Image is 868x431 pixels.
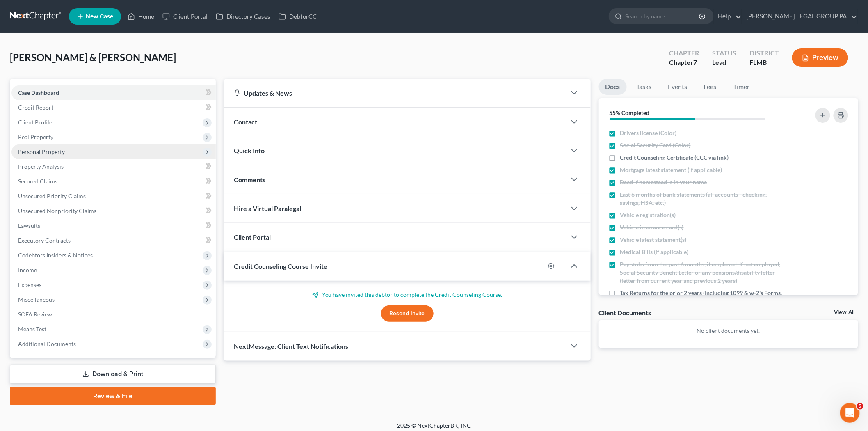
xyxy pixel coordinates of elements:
a: Events [662,79,694,95]
span: Real Property [18,133,53,140]
a: DebtorCC [274,9,321,24]
div: Client Documents [599,308,651,317]
span: Mortgage latest statement (if applicable) [620,166,722,174]
span: NextMessage: Client Text Notifications [234,342,348,350]
a: Secured Claims [11,174,216,189]
button: Resend Invite [381,305,434,322]
a: Download & Print [10,365,216,384]
span: Credit Counseling Certificate (CCC via link) [620,154,729,162]
span: 5 [857,403,863,410]
span: Unsecured Priority Claims [18,193,86,199]
span: Income [18,266,37,273]
a: Review & File [10,387,216,405]
span: Additional Documents [18,340,76,347]
a: Tasks [630,79,658,95]
div: FLMB [749,58,779,67]
span: Client Portal [234,233,271,241]
a: Directory Cases [212,9,274,24]
input: Search by name... [625,9,700,24]
span: Medical Bills (if applicable) [620,248,689,256]
a: Property Analysis [11,159,216,174]
span: Lawsuits [18,222,40,229]
span: [PERSON_NAME] & [PERSON_NAME] [10,51,176,63]
div: Chapter [669,48,699,58]
span: Miscellaneous [18,296,55,303]
span: SOFA Review [18,311,52,318]
button: Preview [792,48,848,67]
span: Vehicle latest statement(s) [620,236,687,244]
span: Last 6 months of bank statements (all accounts - checking, savings, HSA, etc.) [620,190,786,207]
span: Deed if homestead is in your name [620,178,707,186]
span: Executory Contracts [18,237,71,244]
a: Timer [727,79,756,95]
span: Vehicle insurance card(s) [620,223,684,232]
span: Client Profile [18,119,52,126]
a: View All [834,309,855,315]
a: Executory Contracts [11,233,216,248]
div: District [749,48,779,58]
a: Lawsuits [11,218,216,233]
a: Unsecured Nonpriority Claims [11,204,216,218]
a: Fees [697,79,724,95]
a: SOFA Review [11,307,216,322]
span: Means Test [18,326,46,332]
span: Unsecured Nonpriority Claims [18,207,96,214]
span: Property Analysis [18,163,64,170]
div: Lead [712,58,736,67]
span: Social Security Card (Color) [620,141,691,149]
span: Pay stubs from the past 6 months, if employed. If not employed, Social Security Benefit Letter or... [620,260,786,285]
iframe: Intercom live chat [840,403,860,423]
a: Client Portal [158,9,212,24]
span: Case Dashboard [18,89,59,96]
span: Personal Property [18,148,65,155]
p: No client documents yet. [605,327,852,335]
p: You have invited this debtor to complete the Credit Counseling Course. [234,291,581,299]
span: Comments [234,176,265,183]
a: Case Dashboard [11,85,216,100]
span: Tax Returns for the prior 2 years (Including 1099 & w-2's Forms. Transcripts are not permitted) [620,289,786,305]
a: Credit Report [11,100,216,115]
span: Vehicle registration(s) [620,211,676,219]
a: Help [714,9,742,24]
span: 7 [693,58,697,66]
strong: 55% Completed [610,109,650,116]
span: Quick Info [234,147,265,154]
div: Updates & News [234,89,556,97]
a: Unsecured Priority Claims [11,189,216,204]
span: Secured Claims [18,178,57,185]
span: New Case [86,14,113,20]
span: Drivers license (Color) [620,129,677,137]
a: Home [123,9,158,24]
span: Codebtors Insiders & Notices [18,252,93,259]
div: Chapter [669,58,699,67]
span: Hire a Virtual Paralegal [234,204,301,212]
span: Credit Report [18,104,53,111]
a: Docs [599,79,627,95]
span: Expenses [18,281,41,288]
span: Credit Counseling Course Invite [234,262,327,270]
div: Status [712,48,736,58]
span: Contact [234,118,257,126]
a: [PERSON_NAME] LEGAL GROUP PA [742,9,858,24]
